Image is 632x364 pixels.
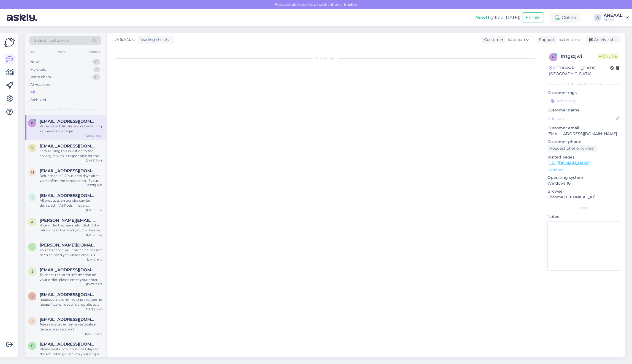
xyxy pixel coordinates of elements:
div: 0 [92,74,100,80]
div: [GEOGRAPHIC_DATA], [GEOGRAPHIC_DATA] [549,65,610,77]
span: sashababiy797@gmail.com [40,292,97,297]
span: s [31,294,33,298]
span: l [31,245,33,249]
p: Visited pages [547,154,621,160]
div: Team chats [30,74,51,80]
img: Askly Logo [4,37,15,48]
div: Extra [547,206,621,210]
p: Customer name [547,107,621,113]
p: Windows 10 [547,180,621,186]
input: Add name [548,116,615,122]
input: Add a tag [547,97,621,105]
div: Refunds take 1-7 business days after we confirm the cancellation. If your order is late, you can ... [40,173,102,183]
span: p [31,344,34,348]
div: [DATE] 14:50 [85,332,102,336]
p: Customer email [547,125,621,131]
span: s [31,269,33,273]
p: Chrome [TECHNICAL_ID] [547,194,621,200]
span: V [31,146,33,150]
div: leading the chat [139,37,172,43]
div: 0 [92,59,100,65]
p: Customer phone [547,139,621,145]
p: Browser [547,188,621,194]
p: Operating system [547,175,621,180]
div: AI Assistant [30,82,51,87]
div: надеюсь, потому что мне это уже не первый день говорят, спасибо за помощь [40,297,102,307]
div: # rtgszjwi [561,53,597,60]
span: kirsimaamartin@outlook.com [40,119,97,124]
span: k [31,121,34,125]
div: All [30,89,35,95]
div: You can cancel your order if it has not been shipped yet. Please email us your cancellation reque... [40,248,102,258]
div: [DATE] 14:44 [85,357,102,361]
span: Enable [342,2,359,7]
span: priit.paluveer@gmail.com [40,342,97,347]
div: A [594,14,601,21]
div: [DATE] 17:46 [85,307,102,311]
div: Kui ei ole sobilik, siis andke teada ning kanname raha tagasi [40,124,102,134]
span: r [552,55,555,59]
div: Support [537,37,555,43]
span: info@areaal.ee [40,317,97,322]
div: New [30,59,39,65]
span: AREAAL [115,37,131,43]
div: Online [550,13,581,23]
span: Sten.lillemagi@gmail.com [40,193,97,198]
div: Customer [482,37,503,43]
div: 1 [93,67,100,72]
div: Archived [30,97,46,103]
div: [DATE] 9:10 [87,258,102,262]
span: All chats [58,107,72,112]
div: [DATE] 11:48 [86,158,102,163]
div: Areaal [604,18,623,22]
span: Max.guajardom@gmail.com [40,168,97,173]
span: Estonian [559,37,576,43]
span: M [31,170,34,174]
span: i [32,319,33,323]
div: Try free [DATE]: [475,14,520,21]
a: AREAALAreaal [604,13,629,22]
div: All [29,48,36,56]
div: Teie saadetud e-mailile vastatakse tänase päeva jooksul [40,322,102,332]
p: See more ... [547,168,621,173]
span: Search customers [34,38,69,43]
div: All products on our site can be delivered. If AirPods 4 have a 'kiirtarne' label, they arrive in ... [40,198,102,208]
div: I am routing this question to the colleague who is responsible for this topic. The reply might ta... [40,149,102,158]
p: [EMAIL_ADDRESS][DOMAIN_NAME] [547,131,621,137]
div: Request phone number [547,145,597,152]
b: New! [475,15,487,20]
div: Socials [88,48,101,56]
div: [DATE] 11:39 [86,208,102,212]
a: [URL][DOMAIN_NAME] [547,160,591,165]
div: To check the latest information on your order, please enter your order number and email on one of... [40,272,102,282]
div: Your order has been refunded. If the refund hasn't arrived yet, it will arrive in the upcoming days. [40,223,102,233]
div: Customer information [547,82,621,87]
p: Notes [547,214,621,220]
div: Chat started [113,56,537,61]
div: My chats [30,67,46,72]
span: Online [597,53,619,59]
p: Customer tags [547,90,621,96]
div: [DATE] 18:13 [86,282,102,286]
div: Please wait up to 7 business days for the refund to go back to your original payment method. If y... [40,347,102,357]
span: louie.wang@yamil.com [40,243,97,248]
div: [DATE] 11:37 [86,233,102,237]
div: AREAAL [604,13,623,18]
span: S [31,195,33,199]
div: [DATE] 11:41 [86,183,102,187]
div: [DATE] 11:54 [86,134,102,138]
span: Estonian [508,37,525,43]
span: aleksandr@beljakov.me [40,218,97,223]
button: Emails [522,12,544,23]
span: silver.ratnik@outlook.com [40,267,97,272]
div: Archive chat [586,36,620,43]
span: Vitaly_ivko@live.ru [40,144,97,149]
span: a [31,220,34,224]
div: Web [57,48,67,56]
